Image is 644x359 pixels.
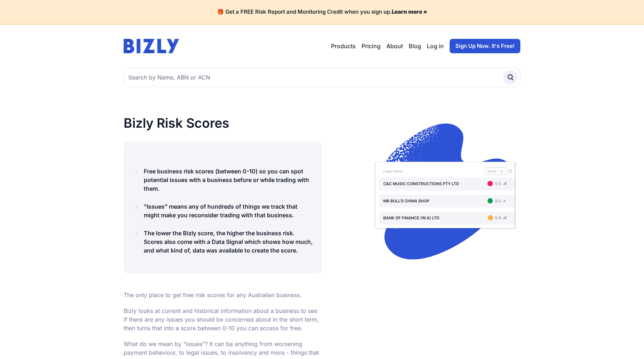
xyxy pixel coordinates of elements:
[124,116,322,130] h1: Bizly Risk Scores
[124,68,520,87] input: Search by Name, ABN or ACN
[386,42,403,50] a: About
[427,42,444,50] a: Log in
[144,229,313,255] h4: The lower the Bizly score, the higher the business risk. Scores also come with a Data Signal whic...
[9,9,635,15] h4: 🎁 Get a FREE Risk Report and Monitoring Credit when you sign up.
[331,42,356,50] button: Products
[124,306,322,332] p: Bizly looks at current and historical information about a business to see if there are any issues...
[144,202,313,219] h4: "Issues" means any of hundreds of things we track that might make you reconsider trading with tha...
[369,116,520,267] img: scores
[409,42,421,50] a: Blog
[124,291,322,299] p: The only place to get free risk scores for any Australian business.
[392,8,427,15] a: Learn more »
[144,167,313,193] h4: Free business risk scores (between 0-10) so you can spot potential issues with a business before ...
[362,42,381,50] a: Pricing
[450,39,520,53] a: Sign Up Now. It's Free!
